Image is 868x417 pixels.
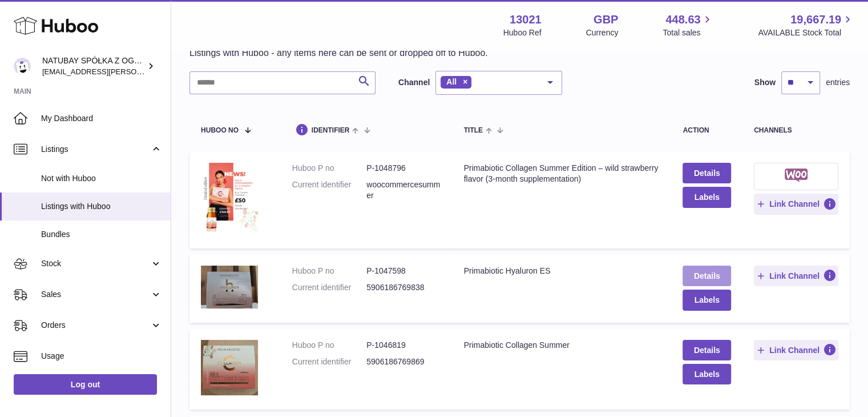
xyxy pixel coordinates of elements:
dd: P-1046819 [366,340,441,351]
strong: GBP [594,12,618,27]
a: Details [683,266,730,286]
span: 19,667.19 [790,12,841,27]
p: Listings with Huboo - any items here can be sent or dropped off to Huboo. [189,47,488,59]
div: Currency [586,27,619,38]
span: 448.63 [665,12,700,27]
label: Show [754,77,776,88]
img: woocommerce-small.png [785,169,808,182]
span: Usage [41,351,162,362]
img: Primabiotic Collagen Summer [201,340,258,395]
div: channels [754,127,838,134]
span: Huboo no [201,127,239,134]
span: Not with Huboo [41,173,162,184]
div: Primabiotic Collagen Summer Edition – wild strawberry flavor (3-month supplementation) [464,163,660,185]
span: My Dashboard [41,113,162,124]
dd: 5906186769838 [366,282,441,293]
div: Huboo Ref [503,27,542,38]
button: Labels [683,187,730,207]
dt: Huboo P no [292,163,366,174]
span: Link Channel [769,199,819,209]
span: Listings [41,144,150,155]
span: title [464,127,483,134]
label: Channel [398,77,430,88]
dt: Current identifier [292,179,366,201]
strong: 13021 [510,12,542,27]
img: Primabiotic Hyaluron ES [201,266,258,308]
a: 448.63 Total sales [663,12,713,38]
dd: P-1047598 [366,266,441,276]
dd: 5906186769869 [366,356,441,367]
dd: P-1048796 [366,163,441,174]
dd: woocommercesummer [366,179,441,201]
div: action [683,127,730,134]
span: identifier [312,127,350,134]
span: Link Channel [769,345,819,355]
button: Link Channel [754,194,838,214]
a: Details [683,340,730,360]
span: [EMAIL_ADDRESS][PERSON_NAME][DOMAIN_NAME] [42,67,229,76]
span: Orders [41,320,150,331]
div: Primabiotic Hyaluron ES [464,266,660,276]
dt: Huboo P no [292,266,366,276]
span: Bundles [41,229,162,240]
img: Primabiotic Collagen Summer Edition – wild strawberry flavor (3-month supplementation) [201,163,258,234]
span: Total sales [663,27,713,38]
button: Labels [683,364,730,384]
dt: Current identifier [292,356,366,367]
img: kacper.antkowski@natubay.pl [14,58,31,75]
span: Link Channel [769,271,819,281]
span: All [446,77,457,86]
a: Log out [14,374,157,395]
div: Primabiotic Collagen Summer [464,340,660,351]
span: Stock [41,258,150,269]
span: Listings with Huboo [41,201,162,212]
button: Link Channel [754,266,838,286]
button: Link Channel [754,340,838,360]
a: 19,667.19 AVAILABLE Stock Total [758,12,854,38]
div: NATUBAY SPÓŁKA Z OGRANICZONĄ ODPOWIEDZIALNOŚCIĄ [42,55,145,77]
dt: Huboo P no [292,340,366,351]
span: AVAILABLE Stock Total [758,27,854,38]
span: entries [826,77,850,88]
a: Details [683,163,730,183]
dt: Current identifier [292,282,366,293]
span: Sales [41,289,150,300]
button: Labels [683,290,730,310]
